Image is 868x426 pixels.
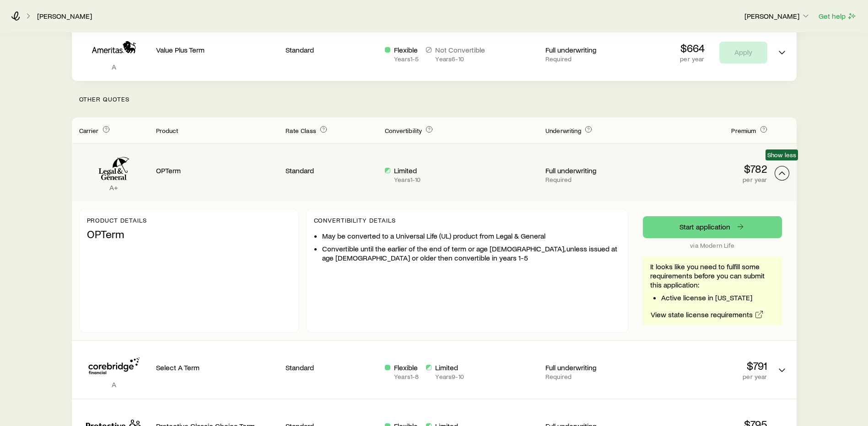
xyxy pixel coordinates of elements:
[680,55,704,63] p: per year
[286,166,377,175] p: Standard
[385,127,422,134] span: Convertibility
[79,380,149,389] p: A
[661,293,775,302] li: Active license in [US_STATE]
[645,373,767,380] p: per year
[394,55,419,63] p: Years 1 - 5
[156,45,279,54] p: Value Plus Term
[286,45,377,54] p: Standard
[818,11,857,21] button: Get help
[87,228,291,240] p: OPTerm
[156,363,279,372] p: Select A Term
[314,217,620,224] p: Convertibility Details
[394,373,419,380] p: Years 1 - 8
[645,162,767,175] p: $782
[650,262,775,289] p: It looks like you need to fulfill some requirements before you can submit this application:
[767,151,796,159] span: Show less
[545,45,637,54] p: Full underwriting
[394,45,419,54] p: Flexible
[545,373,637,380] p: Required
[680,42,704,54] p: $664
[156,127,178,134] span: Product
[286,363,377,372] p: Standard
[79,62,149,71] p: A
[394,176,421,183] p: Years 1 - 10
[394,166,421,175] p: Limited
[394,363,419,372] p: Flexible
[744,11,810,21] p: [PERSON_NAME]
[643,242,782,249] p: via Modern Life
[322,231,620,240] li: May be converted to a Universal Life (UL) product from Legal & General
[72,0,797,81] div: Term quotes
[545,166,637,175] p: Full underwriting
[643,216,782,238] a: Start application
[645,176,767,183] p: per year
[79,183,149,192] p: A+
[286,127,316,134] span: Rate Class
[72,81,797,117] p: Other Quotes
[435,363,464,372] p: Limited
[545,363,637,372] p: Full underwriting
[435,55,485,63] p: Years 6 - 10
[435,373,464,380] p: Years 9 - 10
[645,359,767,372] p: $791
[37,12,92,21] a: [PERSON_NAME]
[650,309,764,320] a: View state license requirements
[545,127,581,134] span: Underwriting
[322,244,620,262] li: Convertible until the earlier of the end of term or age [DEMOGRAPHIC_DATA], unless issued at age ...
[435,45,485,54] p: Not Convertible
[87,217,291,224] p: Product details
[744,11,811,22] button: [PERSON_NAME]
[79,127,99,134] span: Carrier
[156,166,279,175] p: OPTerm
[545,55,637,63] p: Required
[545,176,637,183] p: Required
[719,42,767,64] button: Apply
[731,127,756,134] span: Premium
